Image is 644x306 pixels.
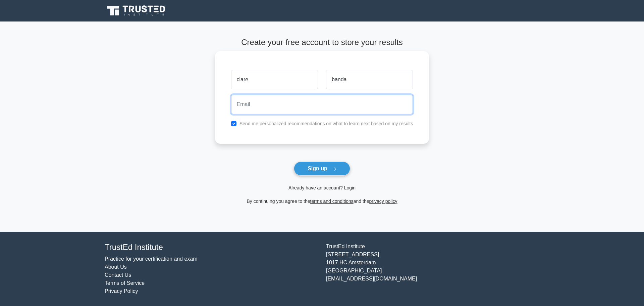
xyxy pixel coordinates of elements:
input: First name [231,70,318,89]
a: About Us [105,264,127,270]
button: Sign up [294,162,350,176]
a: Terms of Service [105,280,145,286]
input: Last name [326,70,413,89]
a: Contact Us [105,272,131,278]
a: Already have an account? Login [288,185,356,190]
a: Practice for your certification and exam [105,256,198,262]
div: TrustEd Institute [STREET_ADDRESS] 1017 HC Amsterdam [GEOGRAPHIC_DATA] [EMAIL_ADDRESS][DOMAIN_NAME] [322,243,543,295]
input: Email [231,95,413,114]
h4: Create your free account to store your results [215,38,429,47]
div: By continuing you agree to the and the [211,197,433,205]
a: Privacy Policy [105,288,138,294]
a: terms and conditions [310,199,354,204]
label: Send me personalized recommendations on what to learn next based on my results [239,121,413,126]
a: privacy policy [369,199,397,204]
h4: TrustEd Institute [105,243,318,252]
